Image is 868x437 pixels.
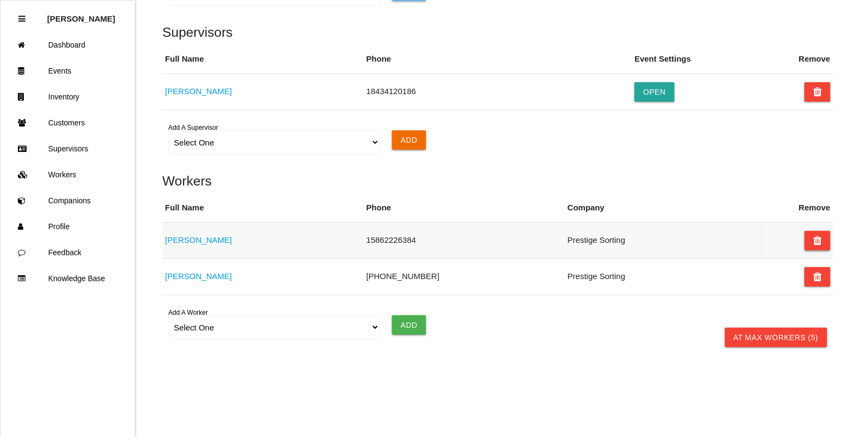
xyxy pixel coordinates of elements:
[165,235,232,244] a: [PERSON_NAME]
[364,74,632,110] td: 18434120186
[47,6,115,23] p: Rosie Blandino
[1,188,135,214] a: Companions
[1,162,135,188] a: Workers
[162,25,833,39] h5: Supervisors
[1,32,135,58] a: Dashboard
[565,259,766,295] td: Prestige Sorting
[1,58,135,84] a: Events
[18,6,25,32] div: Close
[565,222,766,259] td: Prestige Sorting
[797,45,833,74] th: Remove
[635,82,675,102] button: Open
[1,110,135,136] a: Customers
[632,45,758,74] th: Event Settings
[168,123,218,133] label: Add A Supervisor
[364,45,632,74] th: Phone
[364,194,565,222] th: Phone
[565,194,766,222] th: Company
[1,240,135,266] a: Feedback
[1,214,135,240] a: Profile
[392,315,426,335] input: Add
[797,194,833,222] th: Remove
[165,87,232,96] a: [PERSON_NAME]
[364,222,565,259] td: 15862226384
[1,266,135,292] a: Knowledge Base
[725,328,827,347] a: At Max Workers (5)
[1,136,135,162] a: Supervisors
[168,308,208,317] label: Add A Worker
[162,174,833,188] h5: Workers
[162,45,364,74] th: Full Name
[364,259,565,295] td: [PHONE_NUMBER]
[165,272,232,281] a: [PERSON_NAME]
[1,84,135,110] a: Inventory
[162,194,364,222] th: Full Name
[392,130,426,150] input: Add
